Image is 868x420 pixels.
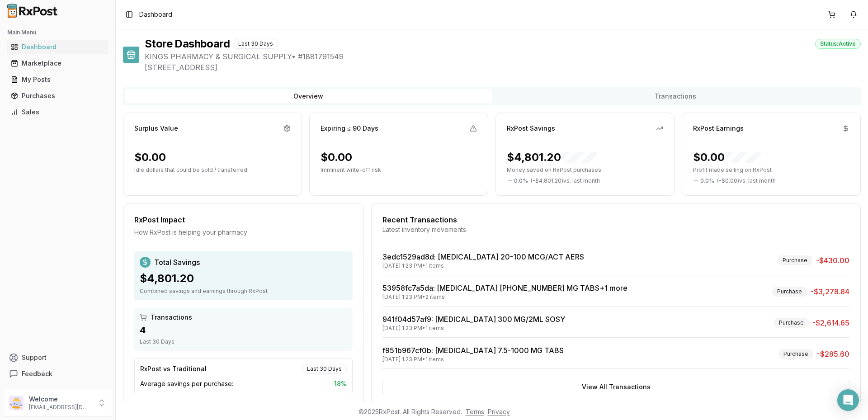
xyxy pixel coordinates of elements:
[382,380,849,394] button: View All Transactions
[466,408,484,415] a: Terms
[4,366,112,382] button: Feedback
[816,255,849,266] span: -$430.00
[154,257,200,268] span: Total Savings
[4,4,61,18] img: RxPost Logo
[382,225,849,234] div: Latest inventory movements
[488,408,510,415] a: Privacy
[140,271,347,286] div: $4,801.20
[778,255,812,265] div: Purchase
[7,55,108,71] a: Marketplace
[140,379,233,388] span: Average savings per purchase:
[11,42,104,52] div: Dashboard
[22,369,52,378] span: Feedback
[492,89,859,104] button: Transactions
[321,124,378,133] div: Expiring ≤ 90 Days
[321,166,477,174] p: Imminent write-off risk
[134,214,353,225] div: RxPost Impact
[145,62,861,73] span: [STREET_ADDRESS]
[4,56,112,71] button: Marketplace
[29,404,92,411] p: [EMAIL_ADDRESS][DOMAIN_NAME]
[321,150,352,165] div: $0.00
[134,124,178,133] div: Surplus Value
[11,108,104,117] div: Sales
[811,286,849,297] span: -$3,278.84
[145,37,230,51] h1: Store Dashboard
[507,166,663,174] p: Money saved on RxPost purchases
[140,288,347,295] div: Combined savings and earnings through RxPost
[693,166,849,174] p: Profit made selling on RxPost
[7,88,108,104] a: Purchases
[4,89,112,103] button: Purchases
[382,293,627,301] div: [DATE] 1:23 PM • 2 items
[817,349,849,359] span: -$285.60
[815,39,861,49] div: Status: Active
[382,325,565,332] div: [DATE] 1:23 PM • 1 items
[7,29,108,36] h2: Main Menu
[382,283,627,293] a: 53958fc7a5da: [MEDICAL_DATA] [PHONE_NUMBER] MG TABS+1 more
[334,379,347,388] span: 18 %
[4,40,112,54] button: Dashboard
[140,324,347,336] div: 4
[382,356,564,363] div: [DATE] 1:23 PM • 1 items
[11,91,104,100] div: Purchases
[812,317,849,328] span: -$2,614.65
[507,124,555,133] div: RxPost Savings
[139,10,172,19] span: Dashboard
[11,59,104,68] div: Marketplace
[7,71,108,88] a: My Posts
[772,287,807,297] div: Purchase
[700,177,714,184] span: 0.0 %
[140,364,207,373] div: RxPost vs Traditional
[717,177,776,184] span: ( - $0.00 ) vs. last month
[145,51,861,62] span: KINGS PHARMACY & SURGICAL SUPPLY • # 1881791549
[778,349,813,359] div: Purchase
[139,10,172,19] nav: breadcrumb
[11,75,104,84] div: My Posts
[134,166,291,174] p: Idle dollars that could be sold / transferred
[233,39,278,49] div: Last 30 Days
[507,150,597,165] div: $4,801.20
[9,396,24,410] img: User avatar
[382,214,849,225] div: Recent Transactions
[140,338,347,345] div: Last 30 Days
[4,72,112,87] button: My Posts
[151,313,192,322] span: Transactions
[693,124,744,133] div: RxPost Earnings
[837,389,859,411] div: Open Intercom Messenger
[4,105,112,119] button: Sales
[29,395,92,404] p: Welcome
[134,228,353,237] div: How RxPost is helping your pharmacy
[125,89,492,104] button: Overview
[382,315,565,324] a: 941f04d57af9: [MEDICAL_DATA] 300 MG/2ML SOSY
[134,150,166,165] div: $0.00
[774,318,809,328] div: Purchase
[302,364,347,374] div: Last 30 Days
[4,349,112,366] button: Support
[693,150,761,165] div: $0.00
[7,39,108,55] a: Dashboard
[531,177,600,184] span: ( - $4,801.20 ) vs. last month
[7,104,108,120] a: Sales
[382,346,564,355] a: f951b967cf0b: [MEDICAL_DATA] 7.5-1000 MG TABS
[382,262,584,269] div: [DATE] 1:23 PM • 1 items
[382,252,584,261] a: 3edc1529ad8d: [MEDICAL_DATA] 20-100 MCG/ACT AERS
[514,177,528,184] span: 0.0 %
